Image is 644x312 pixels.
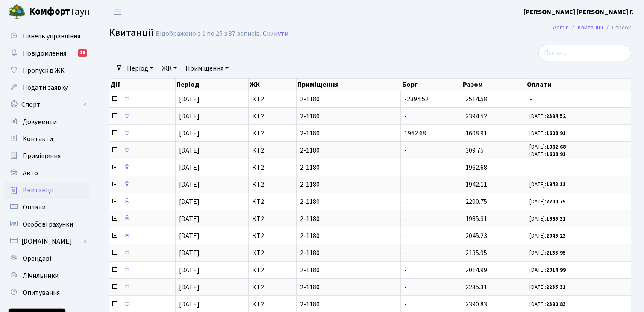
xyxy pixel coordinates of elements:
a: Документи [4,113,90,130]
a: Квитанції [4,182,90,199]
a: Квитанції [578,23,603,32]
span: Пропуск в ЖК [23,66,65,75]
span: 1962.68 [404,129,426,138]
span: [DATE] [179,214,200,224]
th: Борг [401,79,462,91]
span: 2-1180 [300,130,397,137]
th: ЖК [249,79,297,91]
span: [DATE] [179,283,200,292]
a: Орендарі [4,250,90,267]
span: [DATE] [179,248,200,258]
th: Разом [462,79,526,91]
span: 2-1180 [300,181,397,188]
span: Оплати [23,203,46,212]
span: КТ2 [252,164,293,171]
a: Повідомлення18 [4,45,90,62]
span: 2-1180 [300,164,397,171]
span: Повідомлення [23,49,66,58]
a: [PERSON_NAME] [PERSON_NAME] Г. [523,7,634,17]
span: - [404,283,407,292]
span: 2394.52 [465,112,487,121]
span: КТ2 [252,233,293,239]
b: 2235.31 [546,283,566,291]
span: 2014.99 [465,265,487,275]
span: [DATE] [179,129,200,138]
span: Квитанції [23,185,54,195]
span: - [404,146,407,155]
input: Пошук... [538,45,631,61]
small: [DATE]: [529,215,566,223]
span: Контакти [23,134,53,144]
span: [DATE] [179,300,200,309]
span: - [404,197,407,206]
nav: breadcrumb [540,19,644,37]
a: Період [124,61,157,76]
span: - [404,265,407,275]
span: [DATE] [179,180,200,189]
b: 2390.83 [546,300,566,308]
span: КТ2 [252,198,293,205]
span: 1962.68 [465,163,487,172]
span: - [529,96,627,103]
small: [DATE]: [529,181,566,188]
a: Admin [553,23,569,32]
span: 2-1180 [300,301,397,308]
small: [DATE]: [529,232,566,240]
span: Документи [23,117,57,127]
span: -2394.52 [404,94,429,104]
span: 309.75 [465,146,484,155]
span: - [404,248,407,258]
span: КТ2 [252,96,293,103]
span: КТ2 [252,284,293,291]
span: [DATE] [179,146,200,155]
img: logo.png [9,3,26,21]
div: 18 [78,49,87,57]
small: [DATE]: [529,112,566,120]
span: 2-1180 [300,113,397,120]
small: [DATE]: [529,143,566,151]
span: КТ2 [252,181,293,188]
span: - [404,112,407,121]
b: 2200.75 [546,198,566,206]
div: Відображено з 1 по 25 з 87 записів. [156,30,261,38]
span: Авто [23,168,38,178]
span: 2-1180 [300,233,397,239]
span: 1985.31 [465,214,487,224]
th: Приміщення [297,79,401,91]
span: 2-1180 [300,215,397,222]
a: Особові рахунки [4,216,90,233]
span: Квитанції [109,25,153,40]
a: ЖК [159,61,180,76]
a: Спорт [4,96,90,113]
b: 1962.68 [546,143,566,151]
span: 1608.91 [465,129,487,138]
span: [DATE] [179,112,200,121]
span: Лічильники [23,271,59,280]
span: [DATE] [179,265,200,275]
span: 2514.58 [465,94,487,104]
b: 1608.91 [546,150,566,158]
span: [DATE] [179,197,200,206]
a: Скинути [263,30,288,38]
b: Комфорт [29,5,70,18]
span: 2200.75 [465,197,487,206]
span: КТ2 [252,147,293,154]
a: Авто [4,165,90,182]
th: Період [176,79,249,91]
span: КТ2 [252,130,293,137]
a: Панель управління [4,28,90,45]
span: - [404,300,407,309]
b: 2014.99 [546,266,566,274]
span: Опитування [23,288,60,297]
span: 2-1180 [300,198,397,205]
span: 1942.11 [465,180,487,189]
span: КТ2 [252,215,293,222]
span: - [404,180,407,189]
small: [DATE]: [529,130,566,137]
a: Контакти [4,130,90,147]
span: 2-1180 [300,284,397,291]
span: Таун [29,5,90,19]
span: Орендарі [23,254,51,263]
th: Оплати [526,79,631,91]
span: КТ2 [252,113,293,120]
